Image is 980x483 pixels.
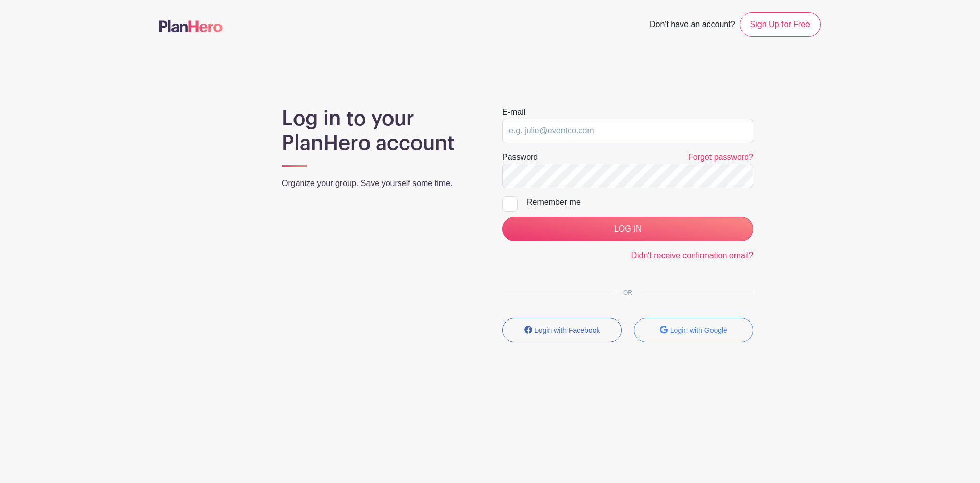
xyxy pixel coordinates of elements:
img: logo-507f7623f17ff9eddc593b1ce0a138ce2505c220e1c5a4e2b4648c50719b7d32.svg [159,20,223,32]
button: Login with Google [634,318,753,342]
a: Sign Up for Free [740,12,821,37]
span: OR [615,289,641,296]
a: Forgot password? [688,153,753,162]
small: Login with Google [670,326,727,334]
p: Organize your group. Save yourself some time. [282,177,478,190]
label: E-mail [502,106,525,119]
input: e.g. julie@eventco.com [502,119,753,143]
a: Didn't receive confirmation email? [631,251,753,260]
button: Login with Facebook [502,318,622,342]
h1: Log in to your PlanHero account [282,106,478,155]
input: LOG IN [502,217,753,241]
span: Don't have an account? [650,14,736,37]
label: Password [502,151,538,164]
small: Login with Facebook [534,326,600,334]
div: Remember me [527,196,753,209]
